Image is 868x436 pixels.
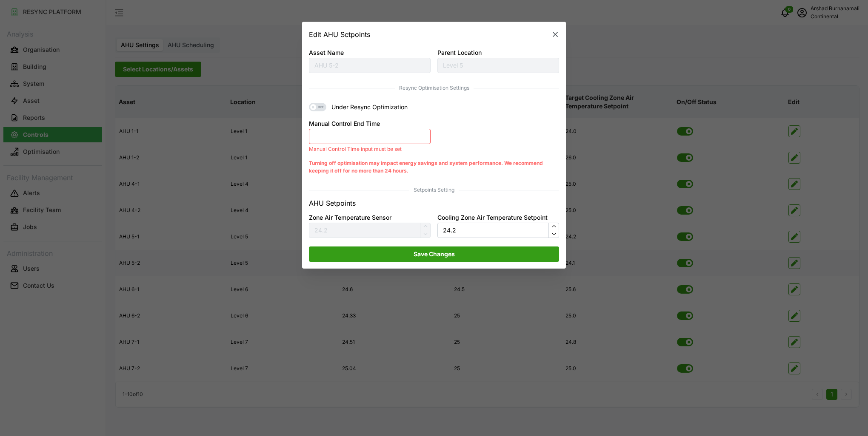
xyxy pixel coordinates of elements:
p: Manual Control Time input must be set [309,146,431,152]
p: Turning off optimisation may impact energy savings and system performance. We recommend keeping i... [309,159,559,175]
label: Asset Name [309,48,344,57]
span: Setpoints Setting [309,186,559,194]
span: OFF [316,103,326,112]
span: Resync Optimisation Settings [309,84,559,92]
label: Zone Air Temperature Sensor [309,213,391,222]
span: Save Changes [414,247,455,261]
p: AHU Setpoints [309,198,356,209]
label: Manual Control End Time [309,119,380,129]
label: Parent Location [437,48,482,57]
span: Under Resync Optimization [326,103,408,112]
label: Cooling Zone Air Temperature Setpoint [437,213,548,222]
h2: Edit AHU Setpoints [309,31,370,38]
button: Save Changes [309,246,559,262]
